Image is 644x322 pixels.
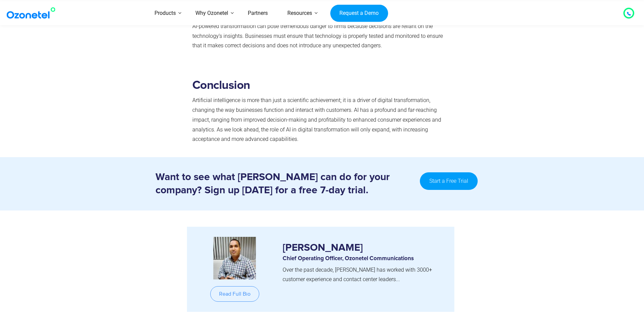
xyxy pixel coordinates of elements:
a: Request a Demo [330,4,388,22]
span: AI-powered transformation can pose tremendous danger to firms because decisions are reliant on th... [192,23,443,49]
p: Over the past decade, [PERSON_NAME] has worked with 3000+ customer experience and contact center ... [283,265,444,285]
a: Resources [278,1,322,25]
strong: Conclusion [192,79,250,91]
p: Artificial intelligence is more than just a scientific achievement; it is a driver of digital tra... [192,96,449,144]
a: Partners [238,1,278,25]
h6: Chief Operating Officer, Ozonetel Communications [283,255,444,262]
a: Read Full Bio [210,286,259,302]
a: Why Ozonetel [186,1,238,25]
span: Read Full Bio [219,291,251,297]
h3: [PERSON_NAME] [283,237,444,252]
h3: Want to see what [PERSON_NAME] can do for your company? Sign up [DATE] for a free 7-day trial. [156,171,413,197]
a: Products [145,1,186,25]
a: Start a Free Trial [420,172,477,190]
